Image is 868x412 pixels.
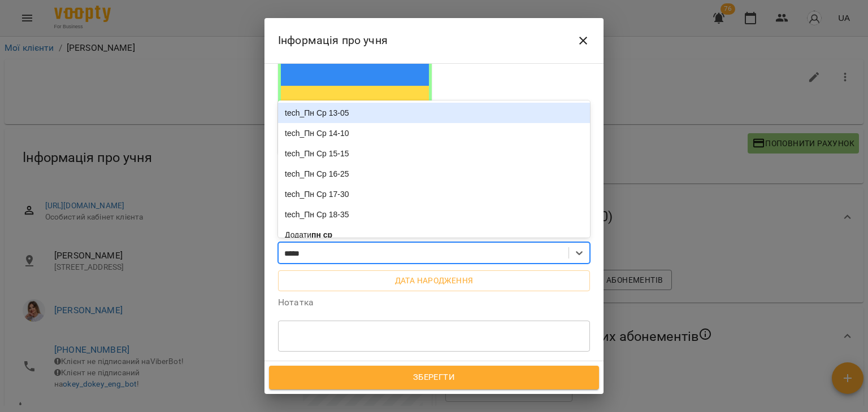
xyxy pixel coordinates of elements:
[278,103,590,123] div: tech_Пн Ср 13-05
[281,37,429,135] img: Ukraine
[570,27,597,54] button: Close
[278,298,590,307] label: Нотатка
[281,370,587,385] span: Зберегти
[278,164,590,184] div: tech_Пн Ср 16-25
[278,184,590,204] div: tech_Пн Ср 17-30
[311,230,332,239] b: пн ср
[278,270,590,291] button: Дата народження
[287,274,581,287] span: Дата народження
[269,366,599,389] button: Зберегти
[278,204,590,225] div: tech_Пн Ср 18-35
[278,143,590,164] div: tech_Пн Ср 15-15
[278,32,388,49] h6: Інформація про учня
[285,230,332,239] span: Додати
[278,229,590,238] label: Теги
[278,123,590,143] div: tech_Пн Ср 14-10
